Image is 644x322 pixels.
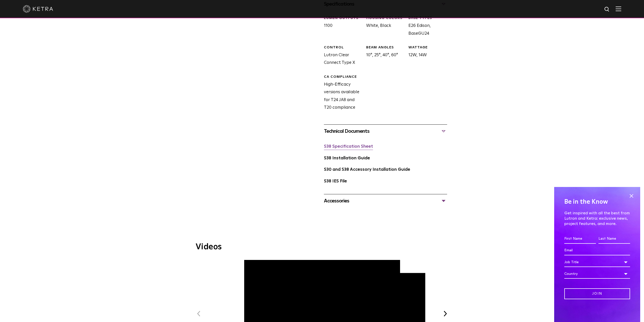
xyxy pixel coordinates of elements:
[324,74,362,80] div: CA Compliance
[324,179,347,183] a: S38 IES File
[616,6,621,11] img: Hamburger%20Nav.svg
[408,45,447,50] div: WATTAGE
[320,16,362,37] div: 1100
[442,310,449,317] button: Next
[564,288,630,299] input: Join
[320,45,362,67] div: Lutron Clear Connect Type X
[598,234,630,244] input: Last Name
[324,144,373,149] a: S38 Specification Sheet
[564,197,630,207] h4: Be in the Know
[196,243,449,251] h3: Videos
[324,167,410,172] a: S30 and S38 Accessory Installation Guide
[23,5,53,13] img: ketra-logo-2019-white
[604,6,610,13] img: search icon
[366,16,405,21] div: HOUSING COLORS
[564,211,630,226] p: Get inspired with all the best from Lutron and Ketra: exclusive news, project features, and more.
[324,156,370,160] a: S38 Installation Guide
[366,45,405,50] div: BEAM ANGLES
[362,16,405,37] div: White, Black
[408,16,447,21] div: BASE TYPES
[320,74,362,112] div: High-Efficacy versions available for T24 JA8 and T20 compliance
[564,257,630,267] div: Job Title
[564,269,630,279] div: Country
[564,234,596,244] input: First Name
[362,45,405,67] div: 10°, 25°, 40°, 60°
[324,45,362,50] div: CONTROL
[196,310,202,317] button: Previous
[564,246,630,255] input: Email
[324,197,447,205] div: Accessories
[324,16,362,21] div: LUMEN OUTPUTS
[324,127,447,135] div: Technical Documents
[405,45,447,67] div: 12W, 14W
[405,16,447,37] div: E26 Edison, BaseGU24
